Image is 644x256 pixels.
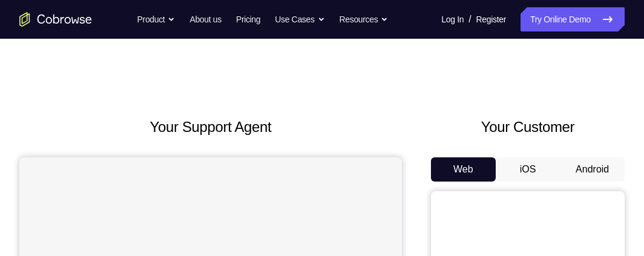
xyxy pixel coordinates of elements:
a: Register [476,7,506,31]
button: Use Cases [275,7,324,31]
button: Web [431,157,496,182]
h2: Your Support Agent [19,116,402,138]
a: Log In [441,7,464,31]
span: / [468,12,471,27]
a: About us [189,7,221,31]
h2: Your Customer [431,116,625,138]
button: iOS [496,157,560,182]
a: Go to the home page [19,12,92,27]
a: Try Online Demo [521,7,625,31]
a: Pricing [236,7,260,31]
button: Resources [340,7,389,31]
button: Android [560,157,625,182]
button: Product [137,7,176,31]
